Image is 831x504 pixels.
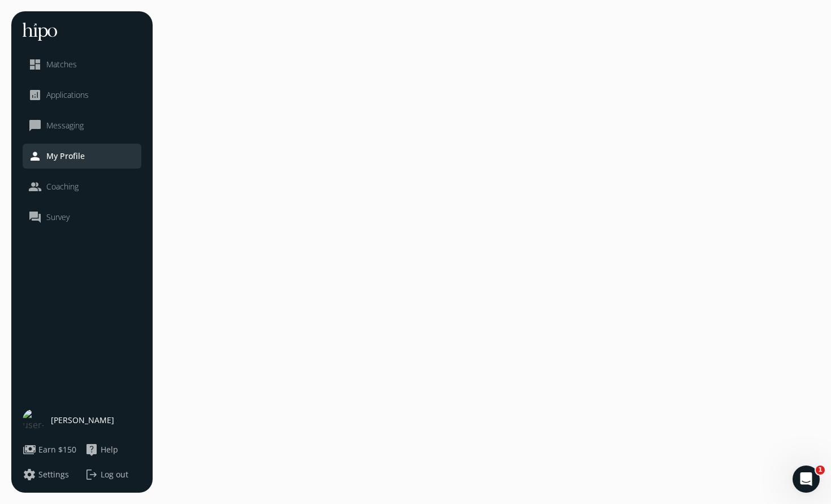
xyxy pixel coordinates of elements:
span: payments [23,443,36,456]
span: My Profile [46,150,85,162]
a: settingsSettings [23,468,79,481]
span: analytics [28,88,42,102]
a: analyticsApplications [28,88,136,102]
span: Settings [38,469,69,480]
button: logoutLog out [85,468,141,481]
a: question_answerSurvey [28,210,136,224]
span: Earn $150 [38,444,76,455]
span: live_help [85,443,98,456]
span: people [28,180,42,193]
span: Applications [46,89,89,101]
a: chat_bubble_outlineMessaging [28,119,136,132]
span: settings [23,468,36,481]
button: live_helpHelp [85,443,118,456]
a: dashboardMatches [28,58,136,71]
img: hh-logo-white [23,23,57,41]
span: 1 [816,466,825,475]
span: Messaging [46,120,84,131]
span: Matches [46,59,77,70]
span: dashboard [28,58,42,71]
span: logout [85,468,98,481]
a: peopleCoaching [28,180,136,193]
span: chat_bubble_outline [28,119,42,132]
a: live_helpHelp [85,443,141,456]
span: Help [101,444,118,455]
a: personMy Profile [28,149,136,163]
span: Survey [46,212,70,223]
span: person [28,149,42,163]
a: paymentsEarn $150 [23,443,79,456]
span: [PERSON_NAME] [51,415,114,426]
span: Coaching [46,181,79,192]
span: Log out [101,469,128,480]
img: user-photo [23,409,45,432]
button: settingsSettings [23,468,69,481]
button: paymentsEarn $150 [23,443,76,456]
span: question_answer [28,210,42,224]
iframe: Intercom live chat [793,466,820,493]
